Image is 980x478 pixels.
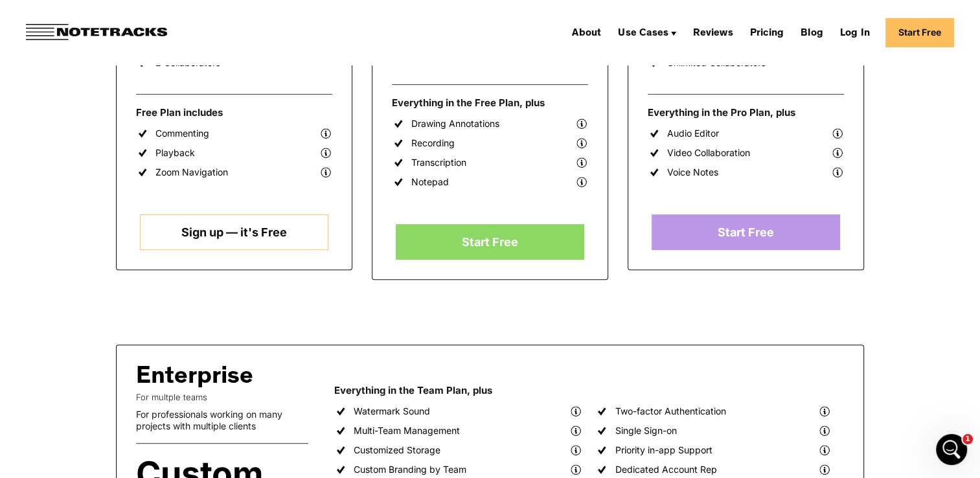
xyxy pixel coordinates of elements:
[615,444,712,456] div: Priority in-app Support
[155,166,228,178] div: Zoom Navigation
[411,157,466,168] div: Transcription
[411,137,455,149] div: Recording
[885,18,954,47] a: Start Free
[835,22,875,43] a: Log In
[667,166,718,178] div: Voice Notes
[745,22,789,43] a: Pricing
[392,97,588,109] div: Everything in the Free Plan, plus
[567,22,606,43] a: About
[396,224,584,260] a: Start Free
[411,176,449,188] div: Notepad
[688,22,738,43] a: Reviews
[136,409,308,431] div: For professionals working on many projects with multiple clients
[795,22,828,43] a: Blog
[936,434,967,465] iframe: Intercom live chat
[613,22,681,43] div: Use Cases
[136,365,302,392] div: Enterprise
[354,405,430,417] div: Watermark Sound
[155,147,195,159] div: Playback
[648,106,844,119] div: Everything in the Pro Plan, plus
[334,384,844,397] div: Everything in the Team Plan, plus
[667,147,750,159] div: Video Collaboration
[615,464,716,475] div: Dedicated Account Rep
[615,425,676,437] div: Single Sign-on
[963,434,973,444] span: 1
[354,444,440,456] div: Customized Storage
[140,214,328,250] a: Sign up — it's Free
[155,128,209,139] div: Commenting
[652,214,839,250] a: Start Free
[667,128,719,139] div: Audio Editor
[136,392,308,402] div: For multple teams
[136,106,332,119] div: Free Plan includes
[411,118,499,130] div: Drawing Annotations
[354,425,460,437] div: Multi-Team Management
[354,464,466,475] div: Custom Branding by Team
[618,28,668,39] div: Use Cases
[615,405,725,417] div: Two-factor Authentication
